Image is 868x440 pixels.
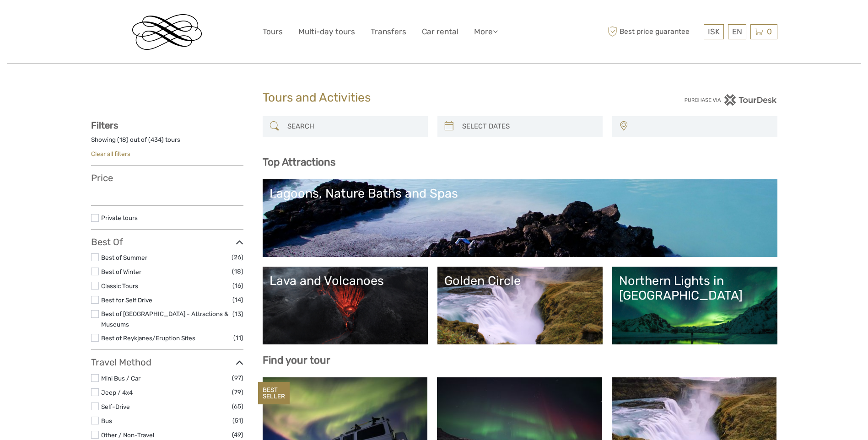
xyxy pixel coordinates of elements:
[151,135,162,144] label: 434
[232,252,243,263] span: (26)
[270,186,771,250] a: Lagoons, Nature Baths and Spas
[619,274,771,303] div: Northern Lights in [GEOGRAPHIC_DATA]
[371,25,406,38] a: Transfers
[119,135,126,144] label: 18
[233,333,243,343] span: (11)
[444,274,596,288] div: Golden Circle
[232,309,243,319] span: (13)
[101,431,154,439] a: Other / Non-Travel
[91,172,243,183] h3: Price
[101,268,141,275] a: Best of Winter
[101,254,147,261] a: Best of Summer
[101,282,138,290] a: Classic Tours
[684,94,777,106] img: PurchaseViaTourDesk.png
[270,186,771,201] div: Lagoons, Nature Baths and Spas
[422,25,458,38] a: Car rental
[101,403,130,410] a: Self-Drive
[708,27,720,36] span: ISK
[474,25,498,38] a: More
[232,387,243,397] span: (79)
[232,266,243,277] span: (18)
[444,274,596,338] a: Golden Circle
[101,389,133,396] a: Jeep / 4x4
[766,27,773,36] span: 0
[270,274,421,338] a: Lava and Volcanoes
[91,150,130,157] a: Clear all filters
[606,24,701,39] span: Best price guarantee
[232,280,243,291] span: (16)
[101,296,152,304] a: Best for Self Drive
[232,429,243,440] span: (49)
[232,401,243,412] span: (65)
[91,357,243,368] h3: Travel Method
[263,156,335,168] b: Top Attractions
[101,310,228,328] a: Best of [GEOGRAPHIC_DATA] - Attractions & Museums
[91,120,118,131] strong: Filters
[270,274,421,288] div: Lava and Volcanoes
[132,14,202,50] img: Reykjavik Residence
[263,354,330,366] b: Find your tour
[728,24,746,39] div: EN
[263,25,283,38] a: Tours
[232,415,243,426] span: (51)
[101,214,138,221] a: Private tours
[101,417,112,424] a: Bus
[263,91,606,105] h1: Tours and Activities
[91,135,243,150] div: Showing ( ) out of ( ) tours
[232,373,243,383] span: (97)
[619,274,771,338] a: Northern Lights in [GEOGRAPHIC_DATA]
[101,375,140,382] a: Mini Bus / Car
[232,295,243,305] span: (14)
[258,382,290,405] div: BEST SELLER
[458,118,598,134] input: SELECT DATES
[298,25,355,38] a: Multi-day tours
[284,118,423,134] input: SEARCH
[101,334,195,342] a: Best of Reykjanes/Eruption Sites
[91,236,243,247] h3: Best Of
